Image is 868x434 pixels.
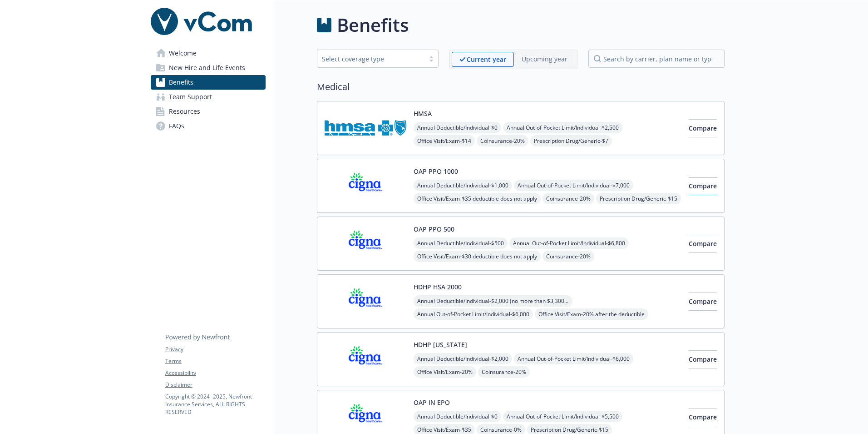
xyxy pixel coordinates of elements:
[337,11,409,39] h1: Benefits
[151,61,266,75] a: New Hire and Life Events
[522,54,567,64] p: Upcoming year
[165,357,265,365] a: Terms
[169,119,184,133] span: FAQs
[689,239,717,248] span: Compare
[414,282,462,292] button: HDHP HSA 2000
[689,350,717,368] button: Compare
[477,135,528,146] span: Coinsurance - 20%
[414,398,450,407] button: OAP IN EPO
[151,119,266,133] a: FAQs
[467,55,506,64] p: Current year
[414,340,467,349] button: HDHP [US_STATE]
[169,104,200,119] span: Resources
[542,251,594,262] span: Coinsurance - 20%
[689,355,717,363] span: Compare
[414,251,541,262] span: Office Visit/Exam - $30 deductible does not apply
[414,353,512,364] span: Annual Deductible/Individual - $2,000
[325,109,406,147] img: Hawaii Medical Service Association carrier logo
[325,282,406,321] img: CIGNA carrier logo
[325,167,406,205] img: CIGNA carrier logo
[165,345,265,353] a: Privacy
[414,193,541,204] span: Office Visit/Exam - $35 deductible does not apply
[169,46,197,61] span: Welcome
[689,124,717,132] span: Compare
[596,193,681,204] span: Prescription Drug/Generic - $15
[325,224,406,263] img: CIGNA carrier logo
[503,411,622,422] span: Annual Out-of-Pocket Limit/Individual - $5,500
[414,237,508,249] span: Annual Deductible/Individual - $500
[588,50,725,68] input: search by carrier, plan name or type
[414,411,501,422] span: Annual Deductible/Individual - $0
[478,366,530,378] span: Coinsurance - 20%
[322,54,420,64] div: Select coverage type
[414,135,475,146] span: Office Visit/Exam - $14
[535,308,648,320] span: Office Visit/Exam - 20% after the deductible
[542,193,594,204] span: Coinsurance - 20%
[689,408,717,426] button: Compare
[689,235,717,253] button: Compare
[414,167,458,176] button: OAP PPO 1000
[414,366,476,378] span: Office Visit/Exam - 20%
[165,393,265,416] p: Copyright © 2024 - 2025 , Newfront Insurance Services, ALL RIGHTS RESERVED
[165,381,265,389] a: Disclaimer
[689,182,717,190] span: Compare
[169,90,212,104] span: Team Support
[689,177,717,195] button: Compare
[325,340,406,378] img: CIGNA carrier logo
[151,90,266,104] a: Team Support
[169,75,193,90] span: Benefits
[689,297,717,306] span: Compare
[514,180,633,191] span: Annual Out-of-Pocket Limit/Individual - $7,000
[414,295,572,307] span: Annual Deductible/Individual - $2,000 (no more than $3,300 per individual - within a family)
[151,75,266,90] a: Benefits
[165,369,265,377] a: Accessibility
[169,61,245,75] span: New Hire and Life Events
[509,237,629,249] span: Annual Out-of-Pocket Limit/Individual - $6,800
[414,180,512,191] span: Annual Deductible/Individual - $1,000
[530,135,612,146] span: Prescription Drug/Generic - $7
[514,353,633,364] span: Annual Out-of-Pocket Limit/Individual - $6,000
[414,122,501,133] span: Annual Deductible/Individual - $0
[317,80,725,94] h2: Medical
[689,293,717,311] button: Compare
[151,104,266,119] a: Resources
[689,413,717,421] span: Compare
[151,46,266,61] a: Welcome
[414,308,533,320] span: Annual Out-of-Pocket Limit/Individual - $6,000
[514,52,575,67] span: Upcoming year
[414,109,432,118] button: HMSA
[503,122,622,133] span: Annual Out-of-Pocket Limit/Individual - $2,500
[689,119,717,137] button: Compare
[414,224,454,234] button: OAP PPO 500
